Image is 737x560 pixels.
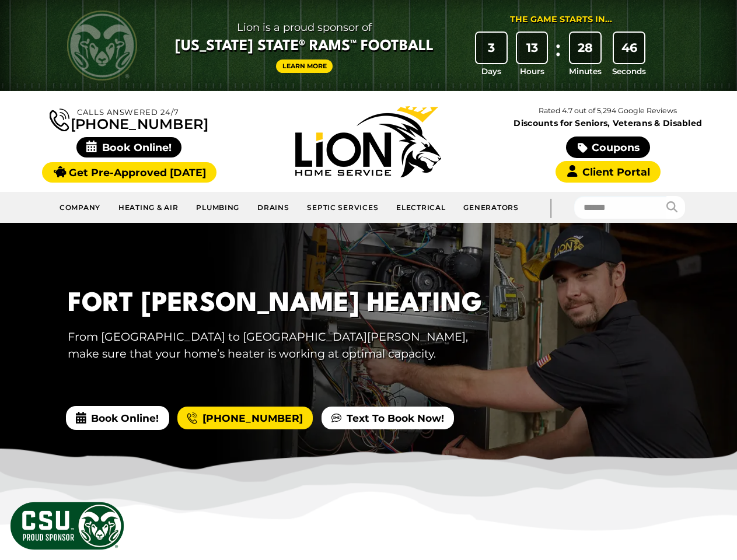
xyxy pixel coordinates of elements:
a: Plumbing [187,197,249,218]
div: The Game Starts in... [510,13,612,26]
h1: Fort [PERSON_NAME] Heating [68,285,493,324]
span: Hours [520,65,544,77]
div: 28 [570,33,600,63]
a: Client Portal [556,161,661,183]
span: Book Online! [76,137,182,157]
a: [PHONE_NUMBER] [50,106,208,131]
a: Coupons [566,136,650,158]
span: Book Online! [66,406,169,429]
span: Discounts for Seniors, Veterans & Disabled [491,119,725,127]
div: 46 [614,33,644,63]
p: From [GEOGRAPHIC_DATA] to [GEOGRAPHIC_DATA][PERSON_NAME], make sure that your home’s heater is wo... [68,328,493,362]
span: Days [481,65,501,77]
div: : [552,33,564,78]
a: Septic Services [298,197,387,218]
p: Rated 4.7 out of 5,294 Google Reviews [488,104,728,117]
a: Drains [249,197,298,218]
img: CSU Sponsor Badge [9,501,125,551]
a: Generators [455,197,527,218]
a: Company [51,197,110,218]
a: Learn More [276,60,333,73]
span: Minutes [569,65,602,77]
a: Electrical [387,197,455,218]
a: Text To Book Now! [322,407,454,430]
div: | [528,192,574,223]
div: 3 [476,33,507,63]
div: 13 [517,33,547,63]
a: Heating & Air [110,197,187,218]
a: [PHONE_NUMBER] [177,407,313,430]
span: Seconds [612,65,646,77]
span: Lion is a proud sponsor of [175,18,434,37]
span: [US_STATE] State® Rams™ Football [175,37,434,57]
img: Lion Home Service [295,106,441,177]
a: Get Pre-Approved [DATE] [42,162,216,183]
img: CSU Rams logo [67,10,137,80]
